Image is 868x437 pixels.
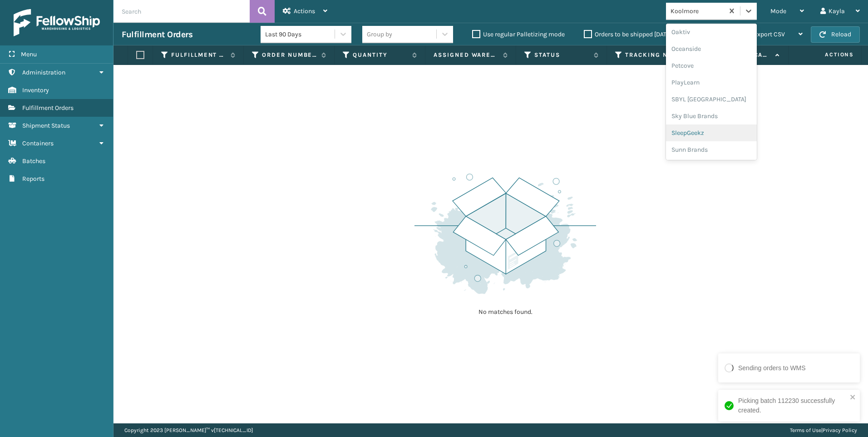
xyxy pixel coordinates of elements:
div: SBYL [GEOGRAPHIC_DATA] [666,91,757,108]
div: Sunn Brands [666,141,757,158]
div: Oceanside [666,40,757,57]
span: Mode [770,7,786,15]
label: Status [534,51,589,59]
div: SleepGeekz [666,124,757,141]
div: Sky Blue Brands [666,108,757,124]
div: Oaktiv [666,24,757,40]
span: Export CSV [754,30,785,38]
button: close [850,393,856,402]
label: Use regular Palletizing mode [472,30,565,38]
div: Koolmore [671,6,725,16]
div: Sending orders to WMS [738,363,806,373]
span: Actions [796,47,859,62]
span: Menu [21,50,37,58]
h3: Fulfillment Orders [122,29,192,40]
div: Petcove [666,57,757,74]
span: Reports [22,175,44,183]
p: Copyright 2023 [PERSON_NAME]™ v [TECHNICAL_ID] [124,423,253,437]
span: Fulfillment Orders [22,104,74,112]
div: Group by [367,30,392,39]
div: PlayLearn [666,74,757,91]
label: Fulfillment Order Id [171,51,226,59]
div: Last 90 Days [265,30,335,39]
span: Shipment Status [22,122,70,129]
span: Actions [294,7,315,15]
div: Picking batch 112230 successfully created. [738,396,847,415]
label: Orders to be shipped [DATE] [584,30,672,38]
button: Reload [811,26,860,43]
span: Batches [22,157,45,165]
label: Order Number [262,51,317,59]
span: Containers [22,139,54,147]
span: Inventory [22,86,49,94]
img: logo [14,9,100,36]
label: Assigned Warehouse [434,51,498,59]
label: Tracking Number [625,51,680,59]
span: Administration [22,69,65,76]
label: Quantity [353,51,408,59]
